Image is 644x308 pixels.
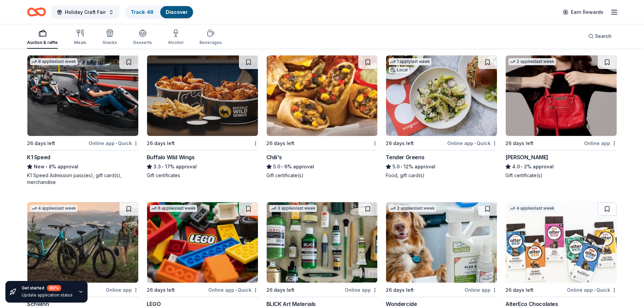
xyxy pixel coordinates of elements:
span: • [401,164,403,169]
div: 26 days left [386,139,414,147]
div: Online app [345,286,378,294]
div: Beverages [199,40,222,45]
span: • [46,164,47,169]
div: Get started [22,285,73,291]
img: Image for AlterEco Chocolates [506,202,617,283]
div: Gift certificate(s) [266,172,378,179]
a: Home [27,4,46,20]
div: Local [389,67,409,73]
span: • [281,164,283,169]
div: 8% approval [27,163,139,171]
button: Meals [74,26,86,49]
div: 4 applies last week [508,205,556,212]
div: 26 days left [505,286,533,294]
img: Image for Schwinn [27,202,138,283]
img: Image for Buffalo Wild Wings [147,55,258,136]
div: 80 % [47,285,61,291]
a: Discover [166,9,188,15]
button: Desserts [133,26,152,49]
img: Image for LEGO [147,202,258,283]
img: Image for Chili's [267,55,378,136]
span: • [235,287,237,293]
a: Track· 48 [131,9,153,15]
div: Online app Quick [89,139,139,147]
div: Gift certificate(s) [505,172,617,179]
div: Update application status [22,292,73,298]
img: Image for Tender Greens [386,55,497,136]
a: Image for Buffalo Wild Wings26 days leftBuffalo Wild Wings3.3•17% approvalGift certificates [147,55,258,179]
div: Desserts [133,40,152,45]
div: Online app Quick [208,286,258,294]
button: Alcohol [168,26,183,49]
div: 26 days left [386,286,414,294]
a: Image for Tender Greens1 applylast weekLocal26 days leftOnline app•QuickTender Greens5.0•12% appr... [386,55,497,179]
span: 4.0 [512,163,520,171]
div: Tender Greens [386,153,424,161]
div: Chili's [266,153,282,161]
div: 26 days left [147,139,175,147]
button: Beverages [199,26,222,49]
div: 26 days left [266,286,294,294]
div: Online app [464,286,497,294]
span: Search [595,32,612,40]
div: BLICK Art Materials [266,300,316,308]
button: Snacks [102,26,117,49]
span: 5.0 [273,163,280,171]
div: Online app [106,286,139,294]
div: [PERSON_NAME] [505,153,548,161]
div: K1 Speed Admission pass(es), gift card(s), merchandise [27,172,139,186]
span: • [162,164,164,169]
div: Buffalo Wild Wings [147,153,195,161]
div: 26 days left [147,286,175,294]
span: • [474,141,476,146]
div: 2 applies last week [389,205,436,212]
span: 3.3 [153,163,161,171]
span: • [594,287,595,293]
div: 12% approval [386,163,497,171]
span: • [116,141,117,146]
div: 6 applies last week [150,205,197,212]
div: 26 days left [505,139,533,147]
div: Auction & raffle [27,40,58,45]
a: Earn Rewards [559,6,607,18]
div: Gift certificates [147,172,258,179]
span: New [34,163,45,171]
a: Image for K1 Speed8 applieslast week26 days leftOnline app•QuickK1 SpeedNew•8% approvalK1 Speed A... [27,55,139,186]
img: Image for Wondercide [386,202,497,283]
div: AlterEco Chocolates [505,300,558,308]
div: Online app Quick [567,286,617,294]
div: 2% approval [505,163,617,171]
div: Wondercide [386,300,417,308]
button: Track· 48Discover [125,5,194,19]
img: Image for Jacki Easlick [506,55,617,136]
button: Holiday Craft Fair [51,5,119,19]
div: Snacks [102,40,117,45]
a: Image for Chili's26 days leftChili's5.0•6% approvalGift certificate(s) [266,55,378,179]
div: 4 applies last week [30,205,77,212]
div: 26 days left [266,139,294,147]
img: Image for K1 Speed [27,55,138,136]
div: Alcohol [168,40,183,45]
div: K1 Speed [27,153,50,161]
span: 5.0 [392,163,400,171]
button: Auction & raffle [27,26,58,49]
span: • [521,164,523,169]
div: 8 applies last week [30,58,77,65]
div: 1 apply last week [389,58,431,65]
div: Food, gift card(s) [386,172,497,179]
span: Holiday Craft Fair [65,8,106,16]
div: 17% approval [147,163,258,171]
div: 26 days left [27,139,55,147]
div: Online app [584,139,617,147]
div: LEGO [147,300,161,308]
div: 6% approval [266,163,378,171]
div: 2 applies last week [508,58,556,65]
div: 3 applies last week [269,205,317,212]
div: Online app Quick [447,139,497,147]
div: Meals [74,40,86,45]
img: Image for BLICK Art Materials [267,202,378,283]
a: Image for Jacki Easlick2 applieslast week26 days leftOnline app[PERSON_NAME]4.0•2% approvalGift c... [505,55,617,179]
button: Search [583,29,617,43]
